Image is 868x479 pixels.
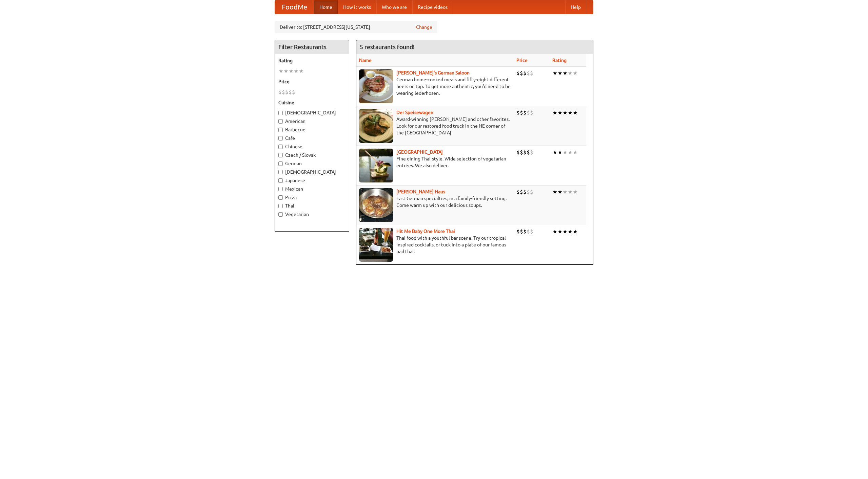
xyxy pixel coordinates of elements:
li: ★ [294,67,299,75]
li: ★ [563,109,568,116]
p: Fine dining Thai-style. Wide selection of vegetarian entrées. We also deliver. [359,155,511,169]
a: Rating [552,58,567,63]
ng-pluralize: 5 restaurants found! [360,44,415,50]
a: Hit Me Baby One More Thai [396,228,455,234]
li: $ [520,188,523,196]
li: ★ [573,109,578,116]
li: ★ [557,188,563,196]
label: [DEMOGRAPHIC_DATA] [278,109,346,116]
input: Mexican [278,187,283,191]
li: ★ [568,109,573,116]
input: American [278,119,283,124]
li: $ [516,149,520,156]
a: Change [416,24,432,30]
label: Chinese [278,143,346,150]
li: ★ [283,67,289,75]
li: ★ [552,109,557,116]
li: ★ [563,228,568,235]
li: ★ [289,67,294,75]
li: $ [527,228,530,235]
div: Deliver to: [STREET_ADDRESS][US_STATE] [275,21,437,33]
li: ★ [563,188,568,196]
h5: Price [278,78,346,85]
a: Price [516,58,528,63]
li: $ [527,69,530,77]
a: Who we are [376,0,412,14]
li: ★ [573,149,578,156]
li: $ [516,188,520,196]
li: $ [520,109,523,116]
li: ★ [568,228,573,235]
a: Help [565,0,586,14]
img: babythai.jpg [359,228,393,262]
li: ★ [552,69,557,77]
li: $ [520,149,523,156]
a: [PERSON_NAME] Haus [396,189,445,194]
a: How it works [338,0,376,14]
input: [DEMOGRAPHIC_DATA] [278,111,283,115]
a: Home [314,0,338,14]
li: ★ [552,149,557,156]
label: Cafe [278,135,346,141]
li: ★ [299,67,304,75]
li: $ [530,188,533,196]
label: German [278,160,346,167]
li: ★ [573,228,578,235]
label: Barbecue [278,126,346,133]
input: Chinese [278,145,283,149]
label: [DEMOGRAPHIC_DATA] [278,169,346,175]
li: $ [530,149,533,156]
li: $ [530,109,533,116]
li: ★ [568,188,573,196]
li: ★ [563,149,568,156]
a: FoodMe [275,0,314,14]
img: kohlhaus.jpg [359,188,393,222]
a: Name [359,58,372,63]
input: Thai [278,204,283,208]
label: Japanese [278,177,346,184]
li: ★ [557,109,563,116]
label: Vegetarian [278,211,346,218]
li: ★ [563,69,568,77]
label: Czech / Slovak [278,152,346,158]
li: $ [292,88,295,96]
li: $ [516,228,520,235]
p: Thai food with a youthful bar scene. Try our tropical inspired cocktails, or tuck into a plate of... [359,235,511,255]
img: esthers.jpg [359,69,393,103]
li: $ [523,149,527,156]
li: $ [516,69,520,77]
li: $ [285,88,289,96]
li: $ [523,109,527,116]
h4: Filter Restaurants [275,40,349,54]
h5: Cuisine [278,99,346,106]
li: ★ [557,149,563,156]
li: $ [516,109,520,116]
li: ★ [557,69,563,77]
input: Pizza [278,195,283,200]
label: Mexican [278,186,346,192]
h5: Rating [278,57,346,64]
label: Thai [278,202,346,209]
img: satay.jpg [359,149,393,182]
li: $ [527,109,530,116]
li: ★ [568,149,573,156]
li: ★ [552,188,557,196]
li: $ [530,69,533,77]
input: Barbecue [278,128,283,132]
li: ★ [573,69,578,77]
b: [PERSON_NAME]'s German Saloon [396,70,470,75]
label: Pizza [278,194,346,201]
li: ★ [552,228,557,235]
li: $ [520,228,523,235]
a: [GEOGRAPHIC_DATA] [396,149,443,155]
li: $ [523,69,527,77]
a: Der Speisewagen [396,110,433,115]
li: ★ [573,188,578,196]
img: speisewagen.jpg [359,109,393,143]
li: $ [530,228,533,235]
li: $ [527,188,530,196]
input: Japanese [278,178,283,183]
li: $ [520,69,523,77]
